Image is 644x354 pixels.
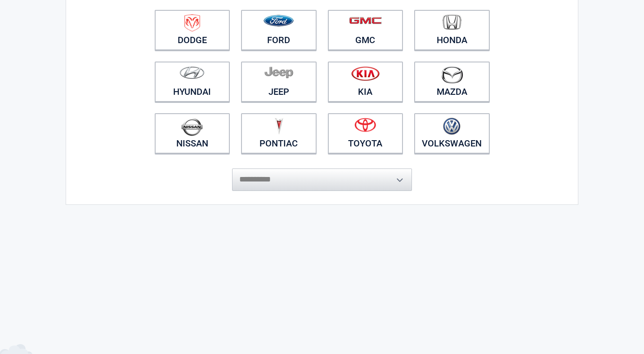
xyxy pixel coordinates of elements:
[414,113,490,154] a: Volkswagen
[351,66,380,81] img: kia
[443,14,461,30] img: honda
[354,118,376,132] img: toyota
[264,15,294,27] img: ford
[264,66,293,79] img: jeep
[181,118,203,136] img: nissan
[241,62,317,102] a: Jeep
[155,113,230,154] a: Nissan
[241,113,317,154] a: Pontiac
[328,113,403,154] a: Toyota
[443,118,461,135] img: volkswagen
[414,10,490,50] a: Honda
[184,14,200,32] img: dodge
[328,62,403,102] a: Kia
[414,62,490,102] a: Mazda
[241,10,317,50] a: Ford
[155,10,230,50] a: Dodge
[179,66,205,79] img: hyundai
[441,66,463,84] img: mazda
[328,10,403,50] a: GMC
[155,62,230,102] a: Hyundai
[274,118,283,135] img: pontiac
[349,17,382,24] img: gmc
